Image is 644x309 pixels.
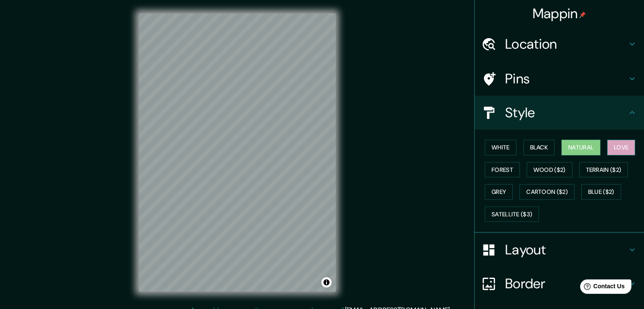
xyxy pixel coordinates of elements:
button: Cartoon ($2) [520,184,575,200]
button: Love [607,140,635,155]
h4: Location [505,36,627,52]
button: Toggle attribution [321,277,332,287]
canvas: Map [139,14,336,292]
div: Pins [475,62,644,96]
div: Style [475,96,644,130]
button: Blue ($2) [581,184,621,200]
h4: Border [505,275,627,292]
iframe: Help widget launcher [569,276,635,300]
button: Natural [561,140,600,155]
div: Layout [475,233,644,267]
button: White [485,140,517,155]
button: Wood ($2) [527,162,572,178]
button: Forest [485,162,520,178]
h4: Layout [505,241,627,258]
div: Border [475,267,644,301]
button: Satellite ($3) [485,207,539,222]
h4: Pins [505,70,627,87]
button: Terrain ($2) [579,162,628,178]
img: pin-icon.png [579,11,586,18]
button: Black [523,140,555,155]
h4: Mappin [533,5,586,22]
button: Grey [485,184,513,200]
div: Location [475,27,644,61]
h4: Style [505,104,627,121]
